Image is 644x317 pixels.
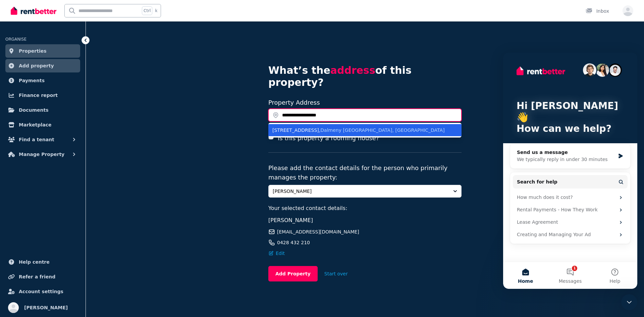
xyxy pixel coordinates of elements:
[621,294,637,310] iframe: Intercom live chat
[586,8,609,14] div: Inbox
[318,266,355,281] button: Start over
[19,121,51,129] span: Marketplace
[268,204,462,212] p: Your selected contact details:
[5,118,80,131] a: Marketplace
[19,258,50,266] span: Help centre
[5,255,80,269] a: Help centre
[276,250,285,257] span: Edit
[268,99,320,106] label: Property Address
[5,74,80,87] a: Payments
[5,59,80,72] a: Add property
[19,62,54,70] span: Add property
[5,270,80,283] a: Refer a friend
[268,266,318,281] button: Add Property
[11,6,56,16] img: RentBetter
[19,106,49,114] span: Documents
[19,273,55,281] span: Refer a friend
[19,91,58,99] span: Finance report
[142,6,152,15] span: Ctrl
[155,8,157,13] span: k
[5,285,80,298] a: Account settings
[268,64,462,89] h4: What’s the of this property?
[503,53,637,289] iframe: Intercom live chat
[5,44,80,58] a: Properties
[5,103,80,117] a: Documents
[5,133,80,146] button: Find a tenant
[5,148,80,161] button: Manage Property
[268,163,462,182] p: Please add the contact details for the person who primarily manages the property:
[19,136,54,144] span: Find a tenant
[277,228,359,235] span: [EMAIL_ADDRESS][DOMAIN_NAME]
[330,64,375,76] span: address
[19,76,45,85] span: Payments
[320,127,444,133] span: Dalmeny [GEOGRAPHIC_DATA], [GEOGRAPHIC_DATA]
[19,47,47,55] span: Properties
[19,150,64,158] span: Manage Property
[273,188,448,195] span: [PERSON_NAME]
[277,239,310,246] span: 0428 432 210
[268,250,285,257] button: Edit
[5,37,26,42] span: ORGANISE
[272,127,449,134] div: [STREET_ADDRESS] ,
[278,134,379,143] label: Is this property a rooming house?
[5,89,80,102] a: Finance report
[24,304,68,312] span: [PERSON_NAME]
[268,217,313,223] span: [PERSON_NAME]
[268,185,462,198] button: [PERSON_NAME]
[19,287,63,296] span: Account settings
